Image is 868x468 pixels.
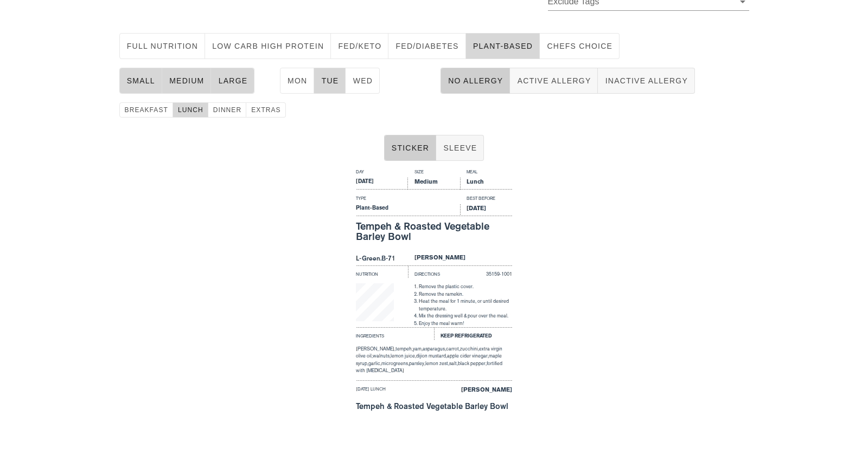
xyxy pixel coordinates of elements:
[205,33,331,59] button: Low Carb High Protein
[169,76,205,85] span: medium
[287,76,308,85] span: Mon
[413,346,423,352] span: yam,
[441,68,510,94] button: No Allergy
[434,386,512,398] div: [PERSON_NAME]
[466,33,540,59] button: Plant-Based
[460,168,512,178] div: Meal
[246,102,286,118] button: extras
[384,135,437,161] button: Sticker
[436,135,484,161] button: Sleeve
[598,68,695,94] button: Inactive Allergy
[162,68,212,94] button: medium
[423,346,446,352] span: asparagus,
[391,144,430,152] span: Sticker
[419,283,512,291] li: Remove the plastic cover.
[408,253,512,265] div: [PERSON_NAME]
[419,320,512,328] li: Enjoy the meal warm!
[356,346,395,352] span: [PERSON_NAME],
[208,102,247,118] button: dinner
[473,42,533,50] span: Plant-Based
[356,178,408,190] div: [DATE]
[346,68,380,94] button: Wed
[425,361,449,366] span: lemon zest,
[368,361,381,366] span: garlic,
[381,361,409,366] span: microgreens,
[408,168,460,178] div: Size
[314,68,346,94] button: Tue
[177,106,203,114] span: lunch
[356,265,408,278] div: Nutrition
[356,195,460,204] div: Type
[337,42,381,50] span: Fed/keto
[446,346,460,352] span: carrot,
[540,33,620,59] button: chefs choice
[356,402,512,411] div: Tempeh & Roasted Vegetable Barley Bowl
[408,178,460,190] div: Medium
[448,76,503,85] span: No Allergy
[395,42,458,50] span: Fed/diabetes
[352,76,373,85] span: Wed
[213,106,242,114] span: dinner
[460,346,479,352] span: zucchini,
[331,33,388,59] button: Fed/keto
[356,168,408,178] div: Day
[516,76,591,85] span: Active Allergy
[409,361,425,366] span: parsley,
[443,144,477,152] span: Sleeve
[458,361,487,366] span: black pepper,
[356,327,434,340] div: Ingredients
[391,353,416,359] span: lemon juice,
[173,102,208,118] button: lunch
[356,253,408,265] div: L-Green.B-71
[449,361,458,366] span: salt,
[460,195,512,204] div: Best Before
[356,353,502,366] span: maple syrup,
[373,353,391,359] span: walnuts,
[212,42,324,50] span: Low Carb High Protein
[280,68,315,94] button: Mon
[604,76,688,85] span: Inactive Allergy
[356,386,434,398] div: [DATE] lunch
[124,106,168,114] span: breakfast
[388,33,465,59] button: Fed/diabetes
[434,327,512,340] div: Keep Refrigerated
[356,204,460,216] div: Plant-Based
[408,265,460,278] div: Directions
[419,291,512,298] li: Remove the ramekin.
[356,221,512,243] div: Tempeh & Roasted Vegetable Barley Bowl
[447,353,489,359] span: apple cider vinegar,
[126,42,199,50] span: Full Nutrition
[510,68,598,94] button: Active Allergy
[395,346,413,352] span: tempeh,
[119,33,206,59] button: Full Nutrition
[119,68,162,94] button: small
[419,298,512,313] li: Heat the meal for 1 minute, or until desired temperature.
[126,76,155,85] span: small
[460,204,512,216] div: [DATE]
[211,68,254,94] button: large
[419,313,512,320] li: Mix the dressing well & pour over the meal.
[546,42,612,50] span: chefs choice
[251,106,281,114] span: extras
[218,76,247,85] span: large
[321,76,339,85] span: Tue
[416,353,447,359] span: dijion mustard,
[486,271,512,277] span: 35159-1001
[119,102,173,118] button: breakfast
[460,178,512,190] div: Lunch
